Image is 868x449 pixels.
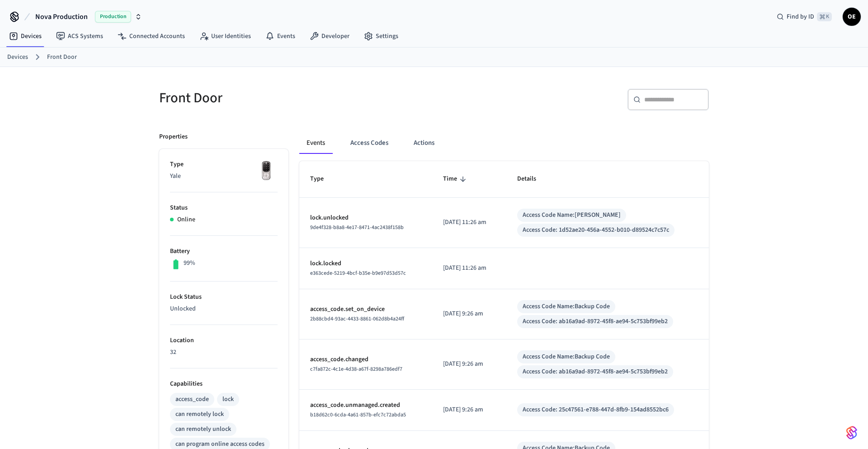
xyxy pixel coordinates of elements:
p: [DATE] 11:26 am [443,218,495,227]
img: Yale Assure Touchscreen Wifi Smart Lock, Satin Nickel, Front [255,160,278,182]
img: SeamLogoGradient.69752ec5.svg [846,425,857,440]
p: access_code.changed [310,355,421,364]
div: Access Code: 1d52ae20-456a-4552-b010-d89524c7c57c [523,225,669,235]
div: Access Code Name: [PERSON_NAME] [523,210,621,220]
p: Status [170,203,278,213]
div: access_code [175,395,209,404]
div: Find by ID⌘ K [769,9,839,25]
p: 32 [170,348,278,357]
p: Yale [170,172,278,181]
div: Access Code: ab16a9ad-8972-45f8-ae94-5c753bf99eb2 [523,317,668,326]
div: can remotely lock [175,410,224,419]
p: Online [177,215,195,224]
a: ACS Systems [49,28,110,44]
p: [DATE] 9:26 am [443,309,495,319]
span: 2b88cbd4-93ac-4433-8861-062d8b4a24ff [310,315,404,323]
span: Find by ID [787,12,814,21]
p: lock.locked [310,259,421,268]
div: can program online access codes [175,439,264,449]
button: Access Codes [343,132,396,154]
button: Events [299,132,332,154]
div: Access Code Name: Backup Code [523,352,610,362]
div: ant example [299,132,709,154]
a: Connected Accounts [110,28,192,44]
a: Developer [302,28,357,44]
p: Location [170,336,278,345]
p: Lock Status [170,292,278,302]
p: Type [170,160,278,169]
div: can remotely unlock [175,425,231,434]
a: Devices [2,28,49,44]
span: Nova Production [35,11,88,22]
span: 9de4f328-b8a8-4e17-8471-4ac2438f158b [310,224,404,231]
span: OE [844,9,860,25]
div: Access Code: ab16a9ad-8972-45f8-ae94-5c753bf99eb2 [523,367,668,377]
span: Production [95,11,131,23]
span: ⌘ K [817,12,832,21]
p: access_code.unmanaged.created [310,401,421,410]
div: Access Code: 25c47561-e788-447d-8fb9-154ad8552bc6 [523,405,669,415]
span: Type [310,172,335,186]
a: Events [258,28,302,44]
span: b18d62c0-6cda-4a61-857b-efc7c72abda5 [310,411,406,419]
p: Battery [170,247,278,256]
div: Access Code Name: Backup Code [523,302,610,311]
p: 99% [184,258,195,268]
a: Devices [7,53,28,62]
button: OE [843,8,861,26]
p: Properties [159,132,188,142]
p: [DATE] 9:26 am [443,359,495,369]
p: access_code.set_on_device [310,305,421,314]
p: lock.unlocked [310,213,421,223]
a: User Identities [192,28,258,44]
a: Settings [357,28,406,44]
button: Actions [406,132,442,154]
span: e363cede-5219-4bcf-b35e-b9e97d53d57c [310,269,406,277]
p: [DATE] 11:26 am [443,263,495,273]
div: lock [222,395,234,404]
span: c7fa872c-4c1e-4d38-a67f-8298a786edf7 [310,365,402,373]
span: Time [443,172,469,186]
p: [DATE] 9:26 am [443,405,495,415]
a: Front Door [47,53,77,62]
p: Unlocked [170,304,278,314]
p: Capabilities [170,379,278,389]
h5: Front Door [159,89,429,107]
span: Details [517,172,548,186]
